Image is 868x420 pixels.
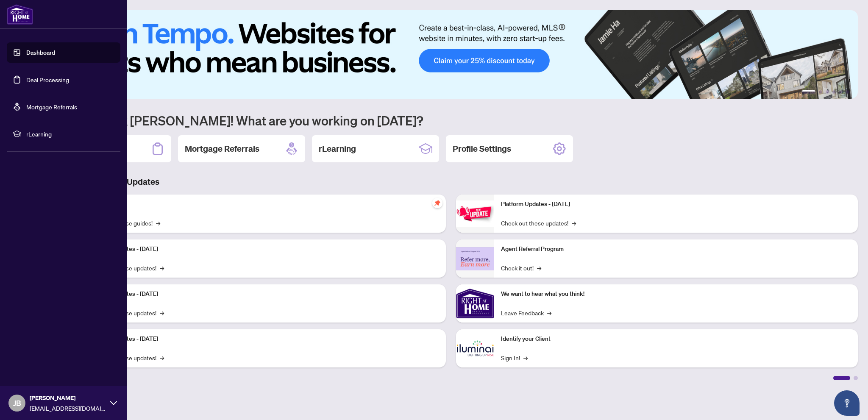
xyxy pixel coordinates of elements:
[160,308,164,317] span: →
[537,263,541,273] span: →
[501,200,851,209] p: Platform Updates - [DATE]
[501,334,851,344] p: Identify your Client
[185,143,259,155] h2: Mortgage Referrals
[834,390,860,416] button: Open asap
[456,247,494,270] img: Agent Referral Program
[501,263,541,273] a: Check it out!→
[26,49,55,56] a: Dashboard
[826,90,829,94] button: 3
[432,198,442,208] span: pushpin
[523,353,528,362] span: →
[89,289,439,299] p: Platform Updates - [DATE]
[44,176,858,188] h3: Brokerage & Industry Updates
[802,90,815,94] button: 1
[160,353,164,362] span: →
[89,245,439,254] p: Platform Updates - [DATE]
[26,76,69,83] a: Deal Processing
[7,4,33,25] img: logo
[547,308,551,317] span: →
[156,218,160,228] span: →
[453,143,511,155] h2: Profile Settings
[572,218,576,228] span: →
[501,308,551,317] a: Leave Feedback→
[456,284,494,323] img: We want to hear what you think!
[13,397,21,409] span: JB
[832,90,836,94] button: 4
[319,143,356,155] h2: rLearning
[30,403,106,413] span: [EMAIL_ADDRESS][DOMAIN_NAME]
[44,112,858,128] h1: Welcome back [PERSON_NAME]! What are you working on [DATE]?
[501,289,851,299] p: We want to hear what you think!
[846,90,849,94] button: 6
[819,90,822,94] button: 2
[456,329,494,367] img: Identify your Client
[89,200,439,209] p: Self-Help
[26,129,114,139] span: rLearning
[160,263,164,273] span: →
[30,393,106,403] span: [PERSON_NAME]
[456,200,494,227] img: Platform Updates - June 23, 2025
[501,245,851,254] p: Agent Referral Program
[44,10,858,99] img: Slide 0
[501,218,576,228] a: Check out these updates!→
[501,353,528,362] a: Sign In!→
[26,103,77,111] a: Mortgage Referrals
[89,334,439,344] p: Platform Updates - [DATE]
[839,90,843,94] button: 5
